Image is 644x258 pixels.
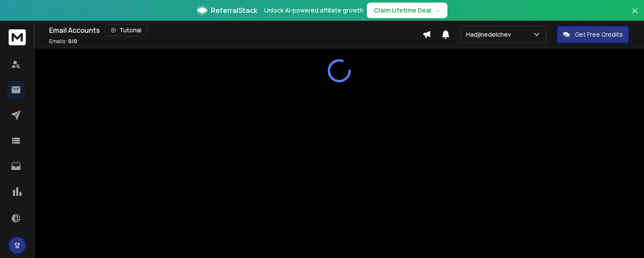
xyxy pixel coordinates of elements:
button: Claim Lifetime Deal→ [367,3,447,18]
div: Email Accounts [49,24,422,36]
span: ReferralStack [211,5,257,16]
p: Hadjinedelchev [466,30,514,39]
span: 0 / 0 [68,38,77,45]
span: → [435,6,441,15]
button: Close banner [629,5,641,26]
button: Tutorial [105,24,147,36]
p: Emails : [49,38,77,45]
p: Unlock AI-powered affiliate growth [264,6,363,15]
button: Get Free Credits [557,26,629,43]
p: Get Free Credits [575,30,623,39]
